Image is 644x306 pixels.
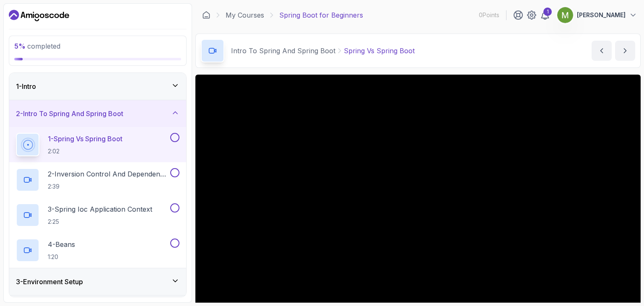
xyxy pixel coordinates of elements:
button: 1-Intro [9,73,186,100]
button: next content [615,41,635,61]
a: My Courses [226,10,264,20]
p: Intro To Spring And Spring Boot [231,46,335,56]
button: 3-Environment Setup [9,268,186,295]
p: Spring Vs Spring Boot [344,46,415,56]
h3: 2 - Intro To Spring And Spring Boot [16,109,123,119]
h3: 3 - Environment Setup [16,277,83,287]
p: Spring Boot for Beginners [279,10,363,20]
p: 2:39 [48,182,169,191]
button: user profile image[PERSON_NAME] [557,7,637,23]
span: 5 % [14,42,26,50]
img: user profile image [557,7,573,23]
button: previous content [592,41,612,61]
button: 1-Spring Vs Spring Boot2:02 [16,133,179,156]
h3: 1 - Intro [16,81,36,91]
p: 4 - Beans [48,239,75,249]
p: 2:02 [48,147,122,156]
p: 3 - Spring Ioc Application Context [48,204,152,214]
span: completed [14,42,60,50]
button: 3-Spring Ioc Application Context2:25 [16,203,179,227]
p: [PERSON_NAME] [577,11,626,19]
p: 0 Points [479,11,499,19]
p: 2:25 [48,218,152,226]
button: 2-Inversion Control And Dependency Injection2:39 [16,168,179,192]
p: 2 - Inversion Control And Dependency Injection [48,169,169,179]
a: Dashboard [9,9,69,22]
a: Dashboard [202,11,210,19]
div: 1 [543,8,552,16]
p: 1:20 [48,253,75,261]
p: 1 - Spring Vs Spring Boot [48,134,122,144]
a: 1 [540,10,550,20]
button: 4-Beans1:20 [16,239,179,262]
button: 2-Intro To Spring And Spring Boot [9,100,186,127]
